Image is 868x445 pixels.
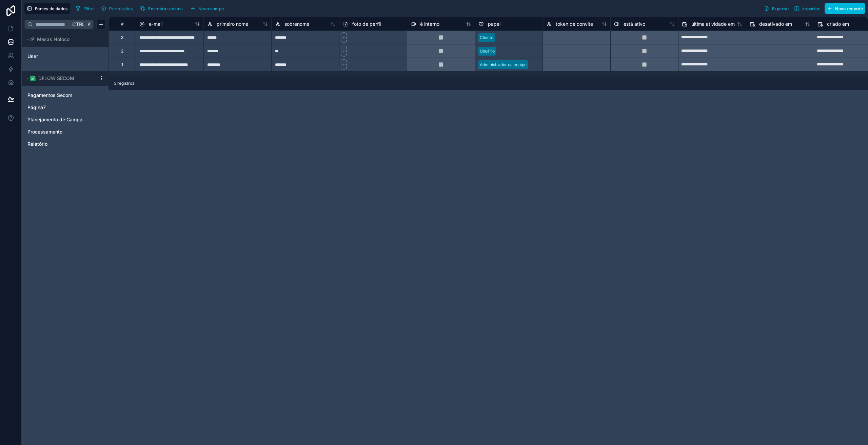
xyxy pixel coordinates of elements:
[24,102,106,113] div: Página 7
[24,35,102,44] button: Mesas Noloco
[27,53,82,60] a: User
[109,6,133,11] font: Permissões
[24,90,106,101] div: Pagamentos Secom
[420,21,439,27] font: é interno
[27,104,89,111] a: Página7
[27,104,46,111] span: Página7
[27,53,38,60] span: User
[24,139,106,149] div: Relatório
[114,81,134,86] font: 3 registros
[759,21,792,27] font: desativado em
[792,3,822,14] button: Importar
[556,21,593,27] font: token de convite
[138,3,185,14] button: Encontrar coluna
[762,3,792,14] button: Exportar
[27,128,62,135] span: Processamento
[27,141,89,147] a: Relatório
[30,76,36,81] img: Logotipo do Planilhas Google
[691,21,735,27] font: última atividade em
[72,21,85,27] font: Ctrl
[352,21,381,27] font: foto de perfil
[480,62,527,67] font: Administrador da equipe
[87,21,91,27] font: K
[37,36,70,42] font: Mesas Noloco
[83,6,94,11] font: Filtro
[27,92,72,99] span: Pagamentos Secom
[24,3,70,14] button: Fontes de dados
[24,114,106,125] div: Planejamento de Campanha
[480,35,493,40] font: Cliente
[27,128,89,135] a: Processamento
[148,6,183,11] font: Encontrar coluna
[99,3,135,14] button: Permissões
[217,21,248,27] font: primeiro nome
[835,6,863,11] font: Novo recorde
[822,3,865,14] a: Novo recorde
[24,74,96,83] button: Logotipo do Planilhas GoogleDFLOW SECOM
[825,3,865,14] button: Novo recorde
[35,6,68,11] font: Fontes de dados
[121,35,123,40] font: 3
[24,126,106,137] div: Processamento
[284,21,309,27] font: sobrenome
[198,6,224,11] font: Novo campo
[27,92,89,99] a: Pagamentos Secom
[802,6,820,11] font: Importar
[27,141,47,147] span: Relatório
[121,21,124,26] font: #
[624,21,645,27] font: está ativo
[149,21,162,27] font: e-mail
[38,75,74,81] font: DFLOW SECOM
[480,48,495,54] font: Usuário
[772,6,789,11] font: Exportar
[73,3,96,14] button: Filtro
[121,62,123,67] font: 1
[24,51,106,62] div: Usuário
[827,21,849,27] font: criado em
[488,21,500,27] font: papel
[99,3,138,14] a: Permissões
[121,48,123,54] font: 2
[188,3,226,14] button: Novo campo
[27,116,89,123] a: Planejamento de Campanha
